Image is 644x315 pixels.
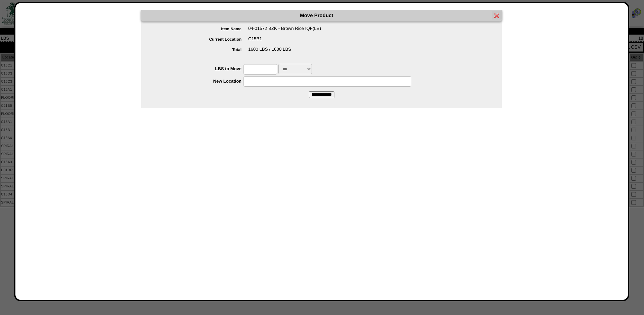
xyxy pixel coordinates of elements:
[494,13,499,18] img: error.gif
[155,47,248,52] label: Total
[155,27,248,31] label: Item Name
[155,79,244,84] label: New Location
[141,10,502,21] div: Move Product
[155,36,502,47] div: C15B1
[155,47,502,57] div: 1600 LBS / 1600 LBS
[155,37,248,42] label: Current Location
[155,66,244,71] label: LBS to Move
[155,26,502,36] div: 04-01572 BZK - Brown Rice IQF(LB)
